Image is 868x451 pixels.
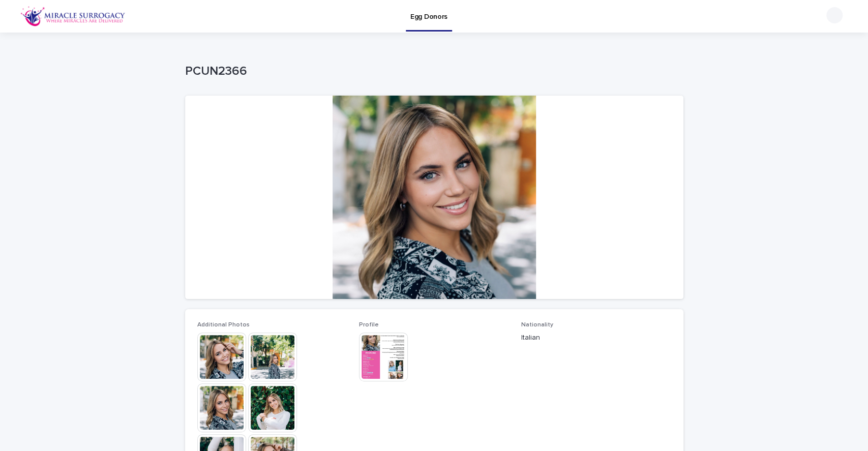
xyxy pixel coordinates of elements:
[197,322,250,328] span: Additional Photos
[185,64,679,79] p: PCUN2366
[521,322,553,328] span: Nationality
[359,322,379,328] span: Profile
[20,6,126,26] img: OiFFDOGZQuirLhrlO1ag
[521,333,671,343] p: Italian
